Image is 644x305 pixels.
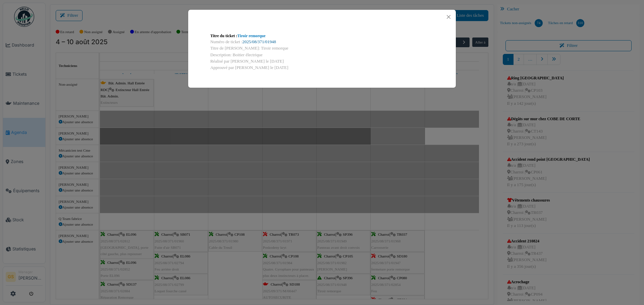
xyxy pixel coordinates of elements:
div: Numéro de ticket : [210,39,434,45]
a: Tiroir remorque [237,33,266,38]
div: Approuvé par [PERSON_NAME] le [DATE] [210,65,434,71]
button: Close [444,12,453,21]
div: Description: Boitier électrique [210,52,434,58]
div: Titre du ticket : [210,33,434,39]
a: 2025/08/371/01948 [243,40,276,44]
div: Titre de [PERSON_NAME]: Tiroir remorque [210,45,434,52]
div: Réalisé par [PERSON_NAME] le [DATE] [210,58,434,65]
